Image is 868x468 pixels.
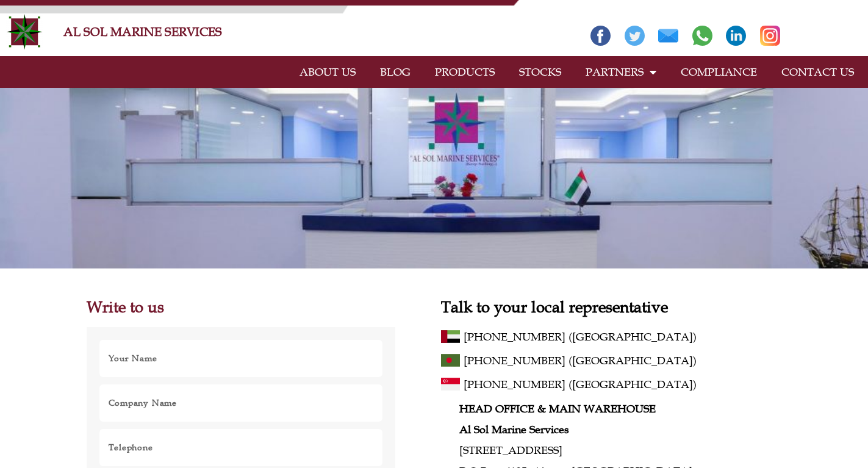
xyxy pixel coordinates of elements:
[573,58,669,86] a: PARTNERS
[464,375,781,394] a: [PHONE_NUMBER] ([GEOGRAPHIC_DATA])
[99,384,384,422] input: Company Name
[459,402,656,416] strong: HEAD OFFICE & MAIN WAREHOUSE
[669,58,769,86] a: COMPLIANCE
[459,423,569,436] strong: Al Sol Marine Services
[464,351,781,370] a: [PHONE_NUMBER] ([GEOGRAPHIC_DATA])
[63,24,222,39] a: AL SOL MARINE SERVICES
[464,351,697,370] span: [PHONE_NUMBER] ([GEOGRAPHIC_DATA])
[769,58,866,86] a: CONTACT US
[507,58,573,86] a: STOCKS
[368,58,423,86] a: BLOG
[464,327,697,347] span: [PHONE_NUMBER] ([GEOGRAPHIC_DATA])
[99,339,384,378] input: Your Name
[441,299,781,315] h2: Talk to your local representative
[6,13,43,50] img: Alsolmarine-logo
[423,58,507,86] a: PRODUCTS
[464,375,697,394] span: [PHONE_NUMBER] ([GEOGRAPHIC_DATA])
[464,327,781,347] a: [PHONE_NUMBER] ([GEOGRAPHIC_DATA])
[287,58,368,86] a: ABOUT US
[99,428,384,467] input: Only numbers and phone characters (#, -, *, etc) are accepted.
[87,299,396,315] h2: Write to us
